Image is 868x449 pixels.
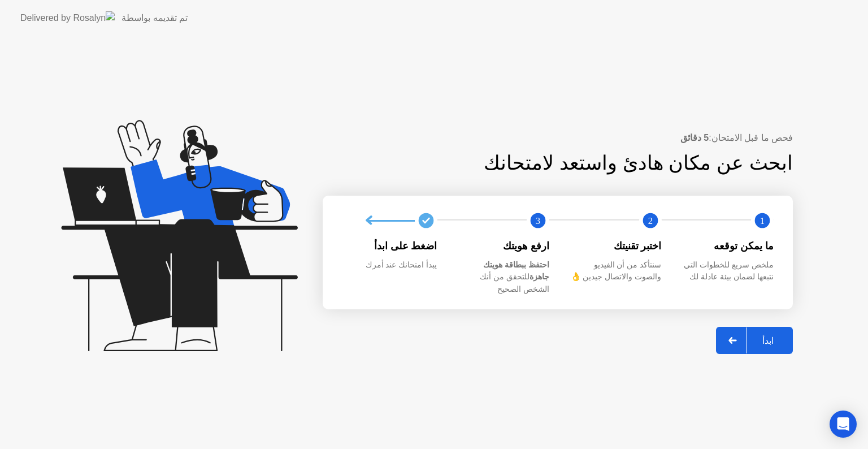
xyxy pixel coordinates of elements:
[760,215,765,226] text: 1
[680,239,774,253] div: ما يمكن توقعه
[680,259,774,283] div: ملخص سريع للخطوات التي نتبعها لضمان بيئة عادلة لك
[20,11,115,24] img: Delivered by Rosalyn
[680,133,709,143] b: 5 دقائق
[343,239,437,253] div: اضغط على ابدأ
[121,11,188,25] div: تم تقديمه بواسطة
[483,260,549,282] b: احتفظ ببطاقة هويتك جاهزة
[648,215,652,226] text: 2
[567,239,662,253] div: اختبر تقنيتك
[395,148,793,178] div: ابحث عن مكان هادئ واستعد لامتحانك
[716,327,793,354] button: ابدأ
[455,259,550,296] div: للتحقق من أنك الشخص الصحيح
[343,259,437,271] div: يبدأ امتحانك عند أمرك
[455,239,550,253] div: ارفع هويتك
[536,215,540,226] text: 3
[323,131,793,145] div: فحص ما قبل الامتحان:
[747,335,789,346] div: ابدأ
[567,259,662,283] div: سنتأكد من أن الفيديو والصوت والاتصال جيدين 👌
[830,411,857,438] div: Open Intercom Messenger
